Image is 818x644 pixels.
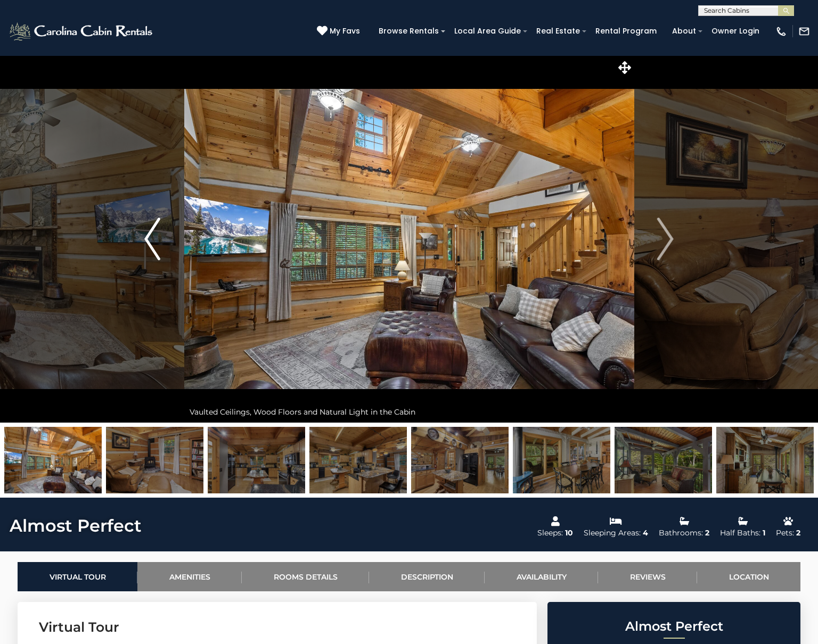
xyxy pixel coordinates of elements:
[208,427,305,493] img: 165237021
[485,562,598,591] a: Availability
[775,26,787,37] img: phone-regular-white.png
[184,401,634,423] div: Vaulted Ceilings, Wood Floors and Natural Light in the Cabin
[449,23,526,39] a: Local Area Guide
[144,218,160,260] img: arrow
[513,427,610,493] img: 165237025
[309,427,407,493] img: 165237020
[531,23,585,39] a: Real Estate
[697,562,800,591] a: Location
[716,427,814,493] img: 165237023
[798,26,810,37] img: mail-regular-white.png
[373,23,444,39] a: Browse Rentals
[590,23,662,39] a: Rental Program
[39,618,516,637] h3: Virtual Tour
[4,427,102,493] img: 165237016
[667,23,701,39] a: About
[8,21,156,42] img: White-1-2.png
[615,427,712,493] img: 165237048
[550,620,798,633] h2: Almost Perfect
[121,55,184,423] button: Previous
[317,26,363,37] a: My Favs
[598,562,697,591] a: Reviews
[330,26,360,37] span: My Favs
[106,427,203,493] img: 165237019
[18,562,137,591] a: Virtual Tour
[242,562,369,591] a: Rooms Details
[411,427,509,493] img: 165237022
[369,562,485,591] a: Description
[137,562,242,591] a: Amenities
[634,55,697,423] button: Next
[658,218,674,260] img: arrow
[706,23,765,39] a: Owner Login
